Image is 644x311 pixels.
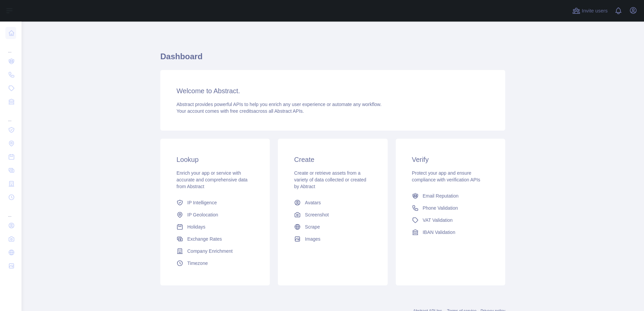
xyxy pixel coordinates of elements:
[174,221,256,233] a: Holidays
[5,40,16,54] div: ...
[174,197,256,209] a: IP Intelligence
[176,108,304,114] span: Your account comes with across all Abstract APIs.
[409,202,492,214] a: Phone Validation
[5,109,16,123] div: ...
[174,257,256,269] a: Timezone
[305,199,321,206] span: Avatars
[291,209,374,221] a: Screenshot
[423,205,458,211] span: Phone Validation
[582,7,608,15] span: Invite users
[291,221,374,233] a: Scrape
[5,205,16,218] div: ...
[176,170,248,189] span: Enrich your app or service with accurate and comprehensive data from Abstract
[294,155,371,164] h3: Create
[174,245,256,257] a: Company Enrichment
[187,260,208,267] span: Timezone
[174,233,256,245] a: Exchange Rates
[176,102,382,107] span: Abstract provides powerful APIs to help you enrich any user experience or automate any workflow.
[187,223,205,230] span: Holidays
[409,226,492,238] a: IBAN Validation
[305,211,329,218] span: Screenshot
[187,211,218,218] span: IP Geolocation
[571,5,609,16] button: Invite users
[230,108,253,114] span: free credits
[187,236,222,242] span: Exchange Rates
[412,155,489,164] h3: Verify
[187,199,217,206] span: IP Intelligence
[174,209,256,221] a: IP Geolocation
[187,248,233,254] span: Company Enrichment
[423,229,455,236] span: IBAN Validation
[305,236,320,242] span: Images
[294,170,366,189] span: Create or retrieve assets from a variety of data collected or created by Abtract
[423,217,453,223] span: VAT Validation
[176,86,489,96] h3: Welcome to Abstract.
[291,233,374,245] a: Images
[305,223,320,230] span: Scrape
[412,170,480,182] span: Protect your app and ensure compliance with verification APIs
[423,193,459,199] span: Email Reputation
[291,197,374,209] a: Avatars
[409,214,492,226] a: VAT Validation
[160,51,505,67] h1: Dashboard
[409,190,492,202] a: Email Reputation
[176,155,254,164] h3: Lookup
